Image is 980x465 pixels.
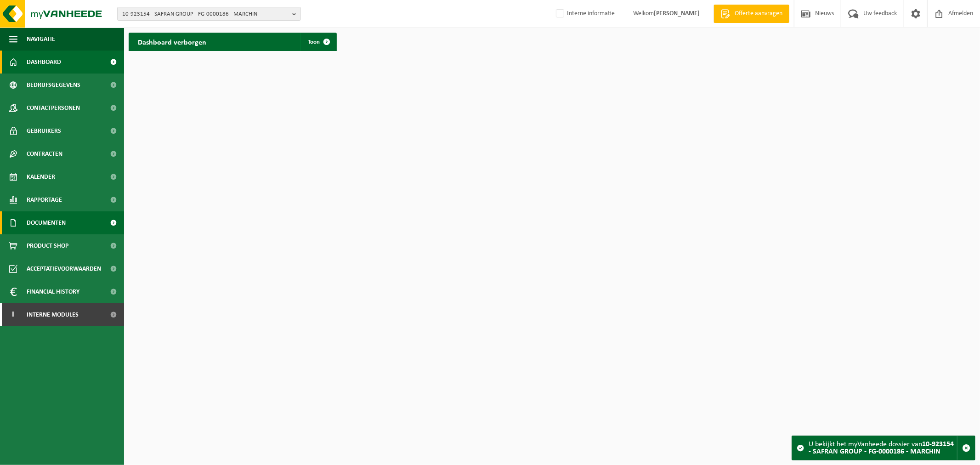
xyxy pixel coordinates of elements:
[809,436,957,460] div: U bekijkt het myVanheede dossier van
[732,9,785,18] span: Offerte aanvragen
[554,7,615,21] label: Interne informatie
[27,257,101,280] span: Acceptatievoorwaarden
[714,5,789,23] a: Offerte aanvragen
[27,74,80,96] span: Bedrijfsgegevens
[300,33,336,51] a: Toon
[129,33,215,51] h2: Dashboard verborgen
[654,10,700,17] strong: [PERSON_NAME]
[308,39,320,45] span: Toon
[27,234,68,257] span: Product Shop
[809,441,954,455] strong: 10-923154 - SAFRAN GROUP - FG-0000186 - MARCHIN
[27,142,62,165] span: Contracten
[122,7,289,21] span: 10-923154 - SAFRAN GROUP - FG-0000186 - MARCHIN
[27,280,79,303] span: Financial History
[117,7,301,21] button: 10-923154 - SAFRAN GROUP - FG-0000186 - MARCHIN
[27,28,55,51] span: Navigatie
[27,211,66,234] span: Documenten
[27,165,55,188] span: Kalender
[27,188,62,211] span: Rapportage
[27,119,61,142] span: Gebruikers
[9,303,17,326] span: I
[27,96,80,119] span: Contactpersonen
[27,51,61,74] span: Dashboard
[27,303,79,326] span: Interne modules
